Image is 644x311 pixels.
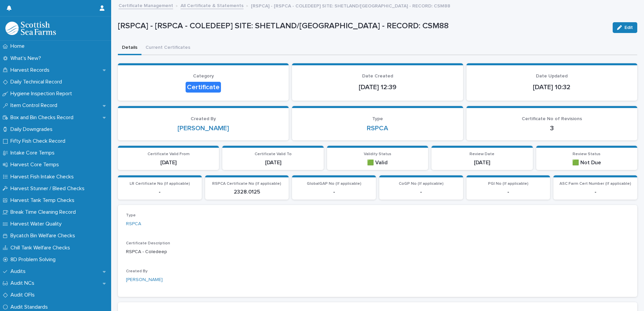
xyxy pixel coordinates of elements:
span: Type [126,213,136,217]
a: RSPCA [126,220,141,228]
p: Bycatch Bin Welfare Checks [8,233,80,239]
p: Audit NCs [8,280,40,286]
p: [DATE] [436,160,528,166]
p: Break Time Cleaning Record [8,209,81,215]
p: Fifty Fish Check Record [8,138,71,144]
p: - [296,189,372,195]
p: Box and Bin Checks Record [8,114,79,121]
p: Harvest Stunner / Bleed Checks [8,185,90,192]
p: [DATE] [122,160,215,166]
a: [PERSON_NAME] [178,124,229,132]
span: ASC Farm Cert Number (If applicable) [559,182,631,186]
span: Certificate Valid From [148,152,190,156]
span: LR Certificate No (If applicable) [130,182,190,186]
p: Harvest Tank Temp Checks [8,197,80,204]
span: Review Status [573,152,601,156]
p: Daily Downgrades [8,126,58,133]
span: Certificate No of Revisions [522,116,582,121]
p: Harvest Fish Intake Checks [8,174,79,180]
span: Category [193,74,214,78]
img: mMrefqRFQpe26GRNOUkG [5,22,56,35]
a: Certificate Management [119,1,173,9]
p: [RSPCA] - [RSPCA - COLEDEEP] SITE: SHETLAND/[GEOGRAPHIC_DATA] - RECORD: CSM88 [251,2,450,9]
p: Daily Technical Record [8,79,67,85]
span: Edit [624,25,633,30]
p: Harvest Core Temps [8,162,64,168]
p: - [471,189,546,195]
span: Date Updated [536,74,568,78]
p: Audits [8,268,31,275]
span: Certificate Description [126,241,170,245]
p: [RSPCA] - [RSPCA - COLEDEEP] SITE: SHETLAND/[GEOGRAPHIC_DATA] - RECORD: CSM88 [118,21,607,31]
p: Harvest Records [8,67,55,73]
button: Edit [613,22,637,33]
p: RSPCA - Coledeep [126,248,629,255]
span: Created By [191,116,216,121]
p: 2328.0125 [209,189,285,195]
p: Item Control Record [8,102,63,109]
p: Intake Core Temps [8,150,60,156]
button: Current Certificates [141,41,194,55]
span: RSPCA Certificate No (If applicable) [212,182,281,186]
div: Certificate [186,82,221,93]
p: Audit OFIs [8,292,40,298]
span: Date Created [362,74,393,78]
a: [PERSON_NAME] [126,276,163,283]
p: [DATE] [226,160,319,166]
p: - [557,189,633,195]
span: Created By [126,269,148,273]
p: 8D Problem Solving [8,256,61,263]
span: CoGP No (If applicable) [399,182,444,186]
p: - [122,189,198,195]
button: Details [118,41,141,55]
p: Chill Tank Welfare Checks [8,245,75,251]
p: Home [8,43,30,49]
span: Review Date [470,152,494,156]
span: Certificate Valid To [255,152,292,156]
p: [DATE] 12:39 [300,83,455,91]
p: Harvest Water Quality [8,221,67,227]
p: 3 [475,124,629,132]
span: PGI No (If applicable) [488,182,528,186]
p: Hygiene Inspection Report [8,91,77,97]
span: Validity Status [364,152,391,156]
a: RSPCA [367,124,388,132]
p: [DATE] 10:32 [475,83,629,91]
p: - [383,189,459,195]
span: Type [372,116,383,121]
p: What's New? [8,55,46,62]
p: Audit Standards [8,304,53,310]
span: GlobalGAP No (If applicable) [307,182,361,186]
p: 🟩 Valid [331,160,424,166]
p: 🟩 Not Due [540,160,633,166]
a: All Certificate & Statements [181,1,244,9]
